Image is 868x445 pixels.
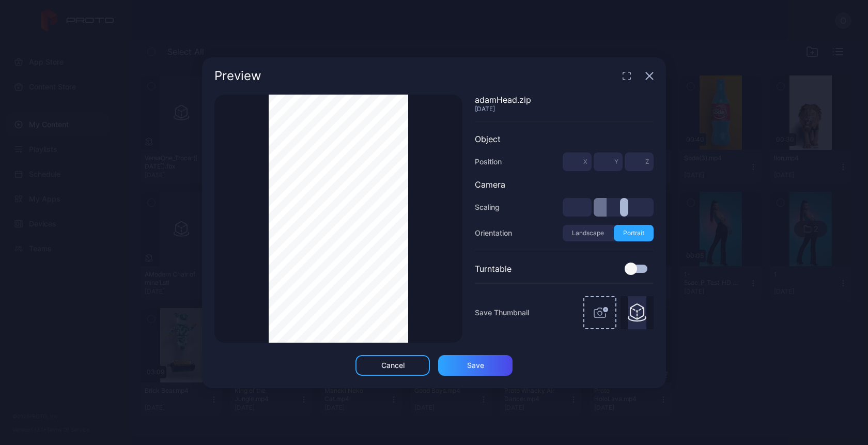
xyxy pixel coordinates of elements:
[475,156,502,168] div: Position
[645,158,649,166] span: Z
[475,227,512,239] div: Orientation
[614,225,654,241] button: Portrait
[475,134,654,144] div: Object
[475,201,500,213] div: Scaling
[475,105,654,113] div: [DATE]
[475,179,654,190] div: Camera
[467,361,484,370] div: Save
[475,306,529,319] span: Save Thumbnail
[628,296,646,329] img: Thumbnail
[214,70,261,82] div: Preview
[475,95,654,105] div: adamHead.zip
[355,355,430,376] button: Cancel
[381,361,405,370] div: Cancel
[438,355,513,376] button: Save
[583,158,587,166] span: X
[475,264,512,274] div: Turntable
[614,158,618,166] span: Y
[563,225,614,241] button: Landscape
